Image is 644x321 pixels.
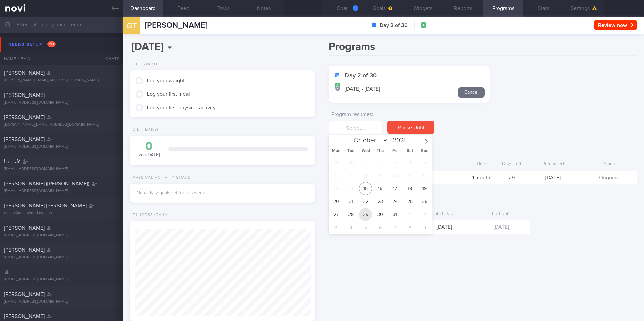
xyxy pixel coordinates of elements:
span: [PERSON_NAME] [4,247,45,253]
span: September 30, 2025 [344,156,358,169]
span: October 15, 2025 [359,182,372,195]
h2: Subscription History [329,194,637,204]
span: October 25, 2025 [403,195,416,208]
span: October 30, 2025 [374,208,387,221]
button: Pause Until [387,121,434,134]
div: [EMAIL_ADDRESS][DOMAIN_NAME] [4,144,119,149]
span: October 20, 2025 [330,195,343,208]
select: Month [351,137,388,144]
span: November 4, 2025 [344,221,358,234]
span: October 10, 2025 [388,169,401,182]
div: [EMAIL_ADDRESS][DOMAIN_NAME] [4,299,119,304]
span: October 26, 2025 [418,195,431,208]
label: Program resumes : [331,111,380,118]
div: Start Date [416,208,473,220]
div: Get Started [130,62,162,67]
div: Glucose (Daily) [130,213,169,218]
span: [PERSON_NAME] [4,292,45,297]
span: October 3, 2025 [388,156,401,169]
span: Tue [343,149,358,153]
span: October 16, 2025 [374,182,387,195]
span: October 12, 2025 [418,169,431,182]
span: October 5, 2025 [418,156,431,169]
span: November 2, 2025 [418,208,431,221]
span: October 21, 2025 [344,195,358,208]
h2: Purchased Programs [329,144,637,154]
div: Days Left [498,158,525,171]
div: [PERSON_NAME][EMAIL_ADDRESS][DOMAIN_NAME] [4,78,119,83]
span: 119 [47,41,56,47]
strong: Day 2 of 30 [380,22,408,29]
span: [DATE] - [DATE] [345,86,380,92]
span: [PERSON_NAME] [4,92,45,98]
span: October 13, 2025 [330,182,343,195]
span: October 22, 2025 [359,195,372,208]
span: [DATE] [437,224,452,230]
span: October 7, 2025 [344,169,358,182]
div: [EMAIL_ADDRESS][DOMAIN_NAME] [4,255,119,260]
span: October 24, 2025 [388,195,401,208]
button: Cancel [458,87,485,98]
span: October 9, 2025 [374,169,387,182]
div: 29 [498,171,525,184]
span: Sun [417,149,432,153]
span: UdaraY [4,159,20,164]
span: November 5, 2025 [359,221,372,234]
div: Diet (Daily) [130,127,158,132]
div: End Date [473,208,530,220]
span: October 17, 2025 [388,182,401,195]
div: [EMAIL_ADDRESS][DOMAIN_NAME] [4,100,119,105]
span: October 11, 2025 [403,169,416,182]
span: November 9, 2025 [418,221,431,234]
div: Time [465,158,498,171]
span: October 8, 2025 [359,169,372,182]
div: No activity goals set for this week [137,190,308,196]
strong: Day 2 of 30 [345,72,377,79]
div: GT [119,13,144,39]
span: October 14, 2025 [344,182,358,195]
div: Chats [96,52,123,65]
span: October 6, 2025 [330,169,343,182]
span: October 18, 2025 [403,182,416,195]
div: kcal [DATE] [137,141,162,158]
span: October 19, 2025 [418,182,431,195]
span: [PERSON_NAME] [4,225,45,231]
div: eloise@mosswood.com.ah [4,211,119,216]
div: 0 [137,141,162,152]
span: Fri [388,149,402,153]
span: October 27, 2025 [330,208,343,221]
span: Mon [329,149,343,153]
div: [EMAIL_ADDRESS][DOMAIN_NAME] [4,167,119,172]
span: October 4, 2025 [403,156,416,169]
span: [PERSON_NAME] [4,314,45,319]
input: Year [388,137,410,144]
div: Starts [581,158,637,171]
span: [PERSON_NAME] [4,137,45,142]
div: Physical Activity Goals [130,175,191,180]
div: 1 month [465,171,498,184]
span: October 29, 2025 [359,208,372,221]
span: November 1, 2025 [403,208,416,221]
div: [DATE] [525,171,581,184]
span: October 1, 2025 [359,156,372,169]
button: Review now [594,20,637,30]
div: [EMAIL_ADDRESS][DOMAIN_NAME] [4,233,119,238]
div: Purchased [525,158,581,171]
span: Sat [402,149,417,153]
input: Select... [329,121,382,134]
div: [DOMAIN_NAME][EMAIL_ADDRESS][DOMAIN_NAME] [4,122,119,127]
span: November 6, 2025 [374,221,387,234]
span: Thu [373,149,388,153]
div: Ongoing [581,171,637,184]
span: [PERSON_NAME] [PERSON_NAME] [4,203,87,208]
span: [DATE] [494,224,509,230]
span: November 3, 2025 [330,221,343,234]
span: September 29, 2025 [330,156,343,169]
span: [PERSON_NAME] [145,21,207,29]
div: [EMAIL_ADDRESS][DOMAIN_NAME] [4,277,119,282]
h1: Programs [329,40,637,56]
div: [EMAIL_ADDRESS][DOMAIN_NAME] [4,189,119,194]
span: [PERSON_NAME] [4,115,45,120]
span: October 28, 2025 [344,208,358,221]
span: October 2, 2025 [374,156,387,169]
